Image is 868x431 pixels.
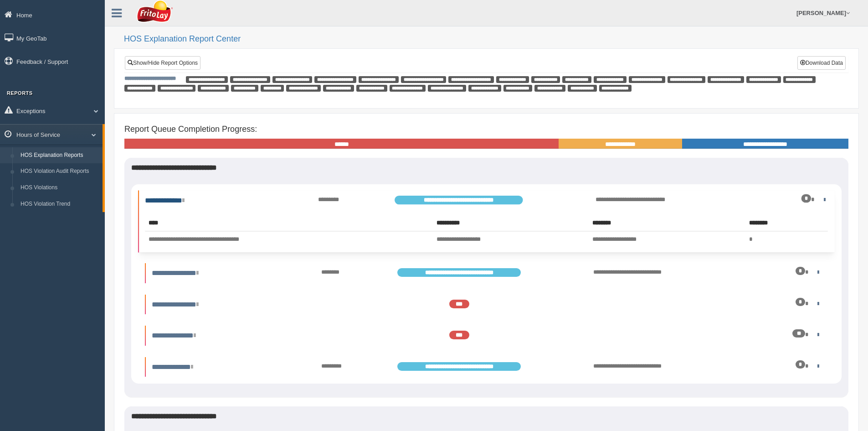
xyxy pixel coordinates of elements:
button: Download Data [797,56,846,70]
a: HOS Violation Audit Reports [16,163,103,180]
a: HOS Explanation Reports [16,147,103,164]
li: Expand [145,295,828,315]
li: Expand [138,191,835,252]
a: HOS Violations [16,180,103,196]
li: Expand [145,357,828,377]
li: Expand [145,326,828,346]
a: Show/Hide Report Options [125,56,200,70]
a: HOS Violation Trend [16,196,103,213]
h4: Report Queue Completion Progress: [124,125,848,134]
h2: HOS Explanation Report Center [124,35,859,44]
li: Expand [145,263,828,283]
